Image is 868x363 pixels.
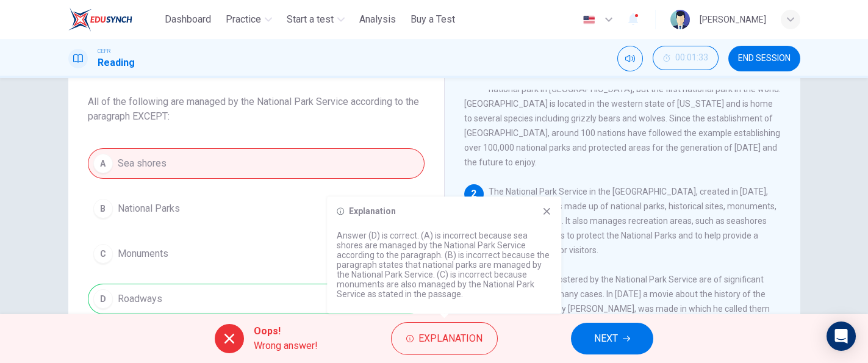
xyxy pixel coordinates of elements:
div: Open Intercom Messenger [827,322,856,351]
span: NEXT [594,330,618,347]
span: Oops! [254,324,318,339]
span: 00:01:33 [675,53,708,63]
span: Explanation [418,330,482,347]
span: Dashboard [165,12,211,27]
span: In [DATE] the United States established Yellowstone as, not only the first national park in [GEOG... [464,70,781,167]
p: Answer (D) is correct. (A) is incorrect because sea shores are managed by the National Park Servi... [337,231,551,299]
span: CEFR [98,47,110,56]
span: Start a test [287,12,334,27]
img: en [581,15,597,24]
img: Profile picture [670,10,690,29]
img: ELTC logo [68,7,132,32]
span: All of the following are managed by the National Park Service according to the paragraph EXCEPT: [88,95,425,124]
span: END SESSION [738,54,791,63]
span: Wrong answer! [254,339,318,353]
div: [PERSON_NAME] [700,12,766,27]
span: Analysis [359,12,396,27]
div: Hide [653,46,719,71]
span: The National Park Service in the [GEOGRAPHIC_DATA], created in [DATE], manages 401 units made up ... [464,187,777,255]
h1: Reading [98,56,135,70]
div: Mute [617,46,643,71]
span: Buy a Test [411,12,455,27]
div: 2 [464,184,484,204]
span: Practice [226,12,261,27]
h6: Explanation [349,206,396,216]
